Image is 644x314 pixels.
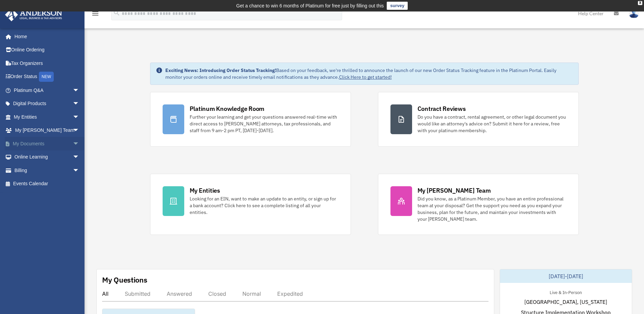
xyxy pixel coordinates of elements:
[5,70,90,84] a: Order StatusNEW
[5,83,90,97] a: Platinum Q&Aarrow_drop_down
[73,110,86,124] span: arrow_drop_down
[102,290,109,297] div: All
[629,8,639,18] img: User Pic
[91,9,99,18] i: menu
[165,67,276,73] strong: Exciting News: Introducing Order Status Tracking!
[190,186,220,195] div: My Entities
[236,2,384,10] div: Get a chance to win 6 months of Platinum for free just by filling out this
[39,72,54,82] div: NEW
[190,114,338,134] div: Further your learning and get your questions answered real-time with direct access to [PERSON_NAM...
[73,83,86,97] span: arrow_drop_down
[242,290,261,297] div: Normal
[5,43,90,57] a: Online Ordering
[167,290,192,297] div: Answered
[73,97,86,111] span: arrow_drop_down
[5,177,90,191] a: Events Calendar
[190,104,265,113] div: Platinum Knowledge Room
[418,104,466,113] div: Contract Reviews
[125,290,150,297] div: Submitted
[91,12,99,18] a: menu
[5,56,90,70] a: Tax Organizers
[500,269,632,283] div: [DATE]-[DATE]
[73,124,86,138] span: arrow_drop_down
[73,164,86,177] span: arrow_drop_down
[73,150,86,164] span: arrow_drop_down
[524,298,607,306] span: [GEOGRAPHIC_DATA], [US_STATE]
[5,124,90,137] a: My [PERSON_NAME] Teamarrow_drop_down
[378,174,579,235] a: My [PERSON_NAME] Team Did you know, as a Platinum Member, you have an entire professional team at...
[3,8,64,21] img: Anderson Advisors Platinum Portal
[418,186,491,195] div: My [PERSON_NAME] Team
[5,97,90,111] a: Digital Productsarrow_drop_down
[102,275,147,285] div: My Questions
[638,1,642,5] div: close
[150,92,351,147] a: Platinum Knowledge Room Further your learning and get your questions answered real-time with dire...
[5,137,90,150] a: My Documentsarrow_drop_down
[190,195,338,216] div: Looking for an EIN, want to make an update to an entity, or sign up for a bank account? Click her...
[5,30,86,43] a: Home
[5,164,90,177] a: Billingarrow_drop_down
[73,137,86,151] span: arrow_drop_down
[150,174,351,235] a: My Entities Looking for an EIN, want to make an update to an entity, or sign up for a bank accoun...
[378,92,579,147] a: Contract Reviews Do you have a contract, rental agreement, or other legal document you would like...
[418,195,566,222] div: Did you know, as a Platinum Member, you have an entire professional team at your disposal? Get th...
[113,9,120,17] i: search
[339,74,392,80] a: Click Here to get started!
[208,290,226,297] div: Closed
[5,110,90,124] a: My Entitiesarrow_drop_down
[544,288,587,295] div: Live & In-Person
[387,2,408,10] a: survey
[165,67,573,80] div: Based on your feedback, we're thrilled to announce the launch of our new Order Status Tracking fe...
[277,290,303,297] div: Expedited
[418,114,566,134] div: Do you have a contract, rental agreement, or other legal document you would like an attorney's ad...
[5,150,90,164] a: Online Learningarrow_drop_down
